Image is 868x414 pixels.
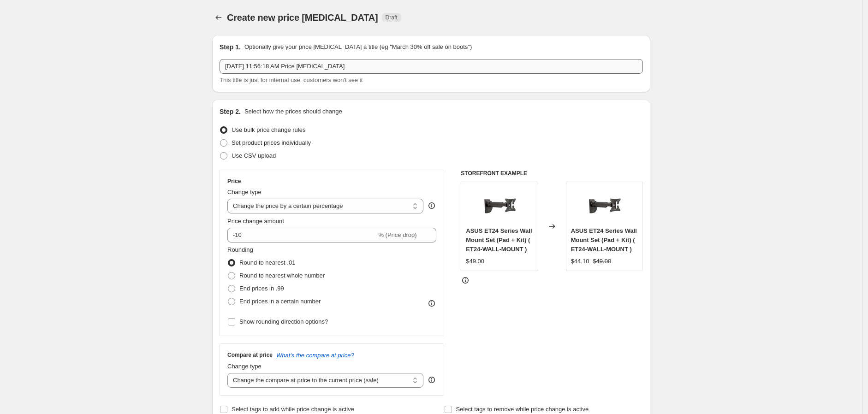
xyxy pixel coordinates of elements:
h6: STOREFRONT EXAMPLE [461,170,643,177]
span: Rounding [227,246,253,253]
span: This title is just for internal use, customers won't see it [220,77,363,83]
span: Show rounding direction options? [239,318,328,325]
span: ASUS ET24 Series Wall Mount Set (Pad + Kit) ( ET24-WALL-MOUNT ) [466,227,532,253]
p: Select how the prices should change [244,107,342,116]
span: Use bulk price change rules [232,126,305,133]
h3: Price [227,177,241,185]
div: help [427,375,436,384]
span: Select tags to add while price change is active [232,406,354,413]
span: Price change amount [227,218,284,225]
strike: $49.00 [593,257,611,266]
span: Select tags to remove while price change is active [456,406,589,413]
span: Change type [227,189,262,195]
h2: Step 1. [220,42,241,52]
span: % (Price drop) [378,231,416,238]
span: End prices in .99 [239,285,284,292]
span: Create new price [MEDICAL_DATA] [227,12,378,23]
div: $44.10 [571,257,589,266]
span: Use CSV upload [232,152,276,159]
input: 30% off holiday sale [220,59,643,74]
h2: Step 2. [220,107,241,116]
span: Set product prices individually [232,139,311,146]
span: Round to nearest whole number [239,272,325,279]
span: Draft [386,14,398,21]
span: Change type [227,363,262,370]
p: Optionally give your price [MEDICAL_DATA] a title (eg "March 30% off sale on boots") [244,42,472,52]
div: help [427,201,436,210]
input: -15 [227,228,376,242]
img: d9e0e3351923dc79db0b70152d24f2a9_80x.jpg [481,187,518,224]
span: ASUS ET24 Series Wall Mount Set (Pad + Kit) ( ET24-WALL-MOUNT ) [571,227,637,253]
img: d9e0e3351923dc79db0b70152d24f2a9_80x.jpg [586,187,623,224]
span: End prices in a certain number [239,298,321,305]
button: Price change jobs [212,11,225,24]
h3: Compare at price [227,351,273,359]
button: What's the compare at price? [276,352,354,359]
div: $49.00 [466,257,484,266]
span: Round to nearest .01 [239,259,295,266]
